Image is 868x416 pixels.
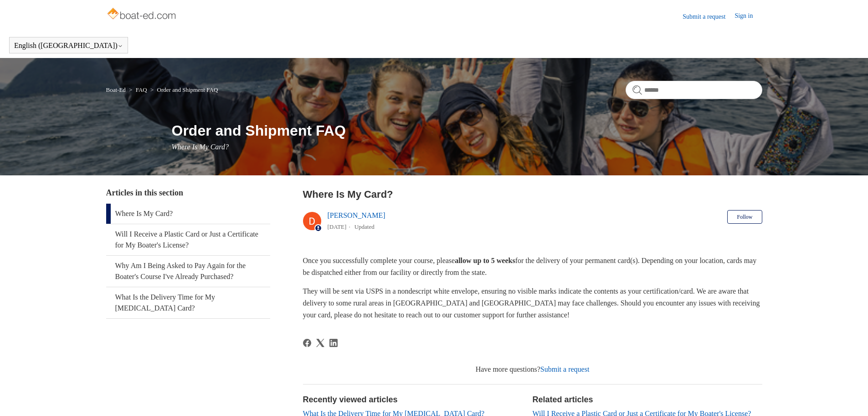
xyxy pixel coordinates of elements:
[316,339,324,347] a: X Corp
[329,339,338,347] svg: Share this page on LinkedIn
[329,339,338,347] a: LinkedIn
[106,188,183,197] span: Articles in this section
[734,11,762,22] a: Sign in
[455,257,515,264] strong: allow up to 5 weeks
[106,256,270,287] a: Why Am I Being Asked to Pay Again for the Boater's Course I've Already Purchased?
[106,287,270,318] a: What Is the Delivery Time for My [MEDICAL_DATA] Card?
[127,86,149,93] li: FAQ
[328,223,347,230] time: 04/15/2024, 17:31
[149,86,218,93] li: Order and Shipment FAQ
[157,86,218,93] a: Order and Shipment FAQ
[106,86,126,93] a: Boat-Ed
[328,211,385,219] a: [PERSON_NAME]
[303,339,311,347] a: Facebook
[303,394,524,406] h2: Recently viewed articles
[533,394,762,406] h2: Related articles
[172,120,762,142] h1: Order and Shipment FAQ
[303,255,762,278] p: Once you successfully complete your course, please for the delivery of your permanent card(s). De...
[727,210,762,224] button: Follow Article
[172,143,229,151] span: Where Is My Card?
[303,285,762,321] p: They will be sent via USPS in a nondescript white envelope, ensuring no visible marks indicate th...
[106,86,128,93] li: Boat-Ed
[354,223,375,230] li: Updated
[683,12,734,21] a: Submit a request
[106,204,270,224] a: Where Is My Card?
[626,81,762,99] input: Search
[106,224,270,255] a: Will I Receive a Plastic Card or Just a Certificate for My Boater's License?
[540,365,590,373] a: Submit a request
[14,42,123,50] button: English ([GEOGRAPHIC_DATA])
[303,364,762,375] div: Have more questions?
[136,86,147,93] a: FAQ
[106,5,179,24] img: Boat-Ed Help Center home page
[303,187,762,202] h2: Where Is My Card?
[316,339,324,347] svg: Share this page on X Corp
[303,339,311,347] svg: Share this page on Facebook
